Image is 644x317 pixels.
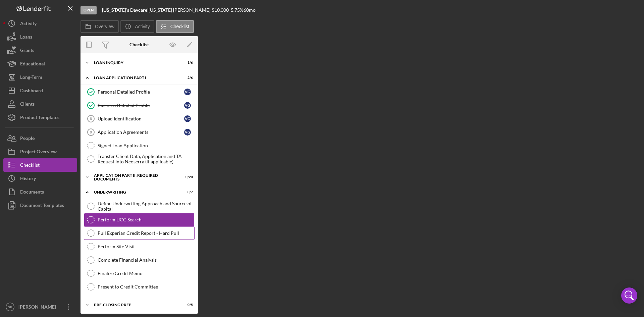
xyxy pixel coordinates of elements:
[244,7,256,13] div: 60 mo
[3,145,77,158] button: Project Overview
[181,190,193,194] div: 0 / 7
[20,30,32,45] div: Loans
[98,257,194,263] div: Complete Financial Analysis
[84,280,195,294] a: Present to Credit Committee
[184,89,191,95] div: V G
[20,172,36,187] div: History
[98,284,194,289] div: Present to Credit Committee
[84,112,195,125] a: 8Upload IdentificationVG
[84,253,195,267] a: Complete Financial Analysis
[184,102,191,109] div: V G
[84,226,195,240] a: Pull Experian Credit Report - Hard Pull
[98,230,194,236] div: Pull Experian Credit Report - Hard Pull
[20,185,44,200] div: Documents
[20,17,37,32] div: Activity
[84,267,195,280] a: Finalize Credit Memo
[20,57,45,72] div: Educational
[90,117,92,121] tspan: 8
[98,217,194,222] div: Perform UCC Search
[94,61,176,65] div: Loan Inquiry
[84,139,195,152] a: Signed Loan Application
[98,129,184,135] div: Application Agreements
[184,129,191,136] div: V G
[170,24,190,29] label: Checklist
[149,7,212,13] div: [US_STATE] [PERSON_NAME] |
[3,300,77,314] button: GR[PERSON_NAME]
[8,305,12,309] text: GR
[94,303,176,307] div: Pre-Closing Prep
[3,97,77,111] button: Clients
[3,185,77,199] button: Documents
[621,287,637,304] div: Open Intercom Messenger
[20,158,40,173] div: Checklist
[181,303,193,307] div: 0 / 5
[3,172,77,185] button: History
[3,131,77,145] button: People
[98,89,184,95] div: Personal Detailed Profile
[20,145,57,160] div: Project Overview
[129,42,149,47] div: Checklist
[84,152,195,166] a: Transfer Client Data, Application and TA Request Into Neoserra (if applicable)
[98,201,194,212] div: Define Underwriting Approach and Source of Capital
[20,70,42,86] div: Long-Term
[181,61,193,65] div: 3 / 6
[80,6,97,14] div: Open
[3,44,77,57] button: Grants
[135,24,150,29] label: Activity
[84,99,195,112] a: Business Detailed ProfileVG
[94,173,176,181] div: Application Part II: Required Documents
[102,7,149,13] div: |
[84,200,195,213] a: Define Underwriting Approach and Source of Capital
[20,84,43,99] div: Dashboard
[3,30,77,44] button: Loans
[98,116,184,121] div: Upload Identification
[98,103,184,108] div: Business Detailed Profile
[102,7,147,13] b: [US_STATE]’s Daycare
[17,300,60,315] div: [PERSON_NAME]
[212,7,229,13] span: $10,000
[3,158,77,172] button: Checklist
[181,76,193,80] div: 2 / 6
[20,199,64,214] div: Document Templates
[20,111,59,126] div: Product Templates
[3,70,77,84] button: Long-Term
[184,115,191,122] div: V G
[120,20,154,33] button: Activity
[84,85,195,99] a: Personal Detailed ProfileVG
[3,84,77,97] button: Dashboard
[84,213,195,226] a: Perform UCC Search
[84,125,195,139] a: 9Application AgreementsVG
[90,130,92,134] tspan: 9
[94,76,176,80] div: Loan Application Part I
[94,190,176,194] div: Underwriting
[20,97,35,112] div: Clients
[3,57,77,70] button: Educational
[156,20,194,33] button: Checklist
[98,143,194,148] div: Signed Loan Application
[95,24,114,29] label: Overview
[20,131,35,147] div: People
[3,17,77,30] button: Activity
[20,44,34,59] div: Grants
[181,175,193,179] div: 0 / 20
[80,20,119,33] button: Overview
[3,199,77,212] button: Document Templates
[3,111,77,124] button: Product Templates
[231,7,244,13] div: 5.75 %
[98,244,194,249] div: Perform Site Visit
[98,271,194,276] div: Finalize Credit Memo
